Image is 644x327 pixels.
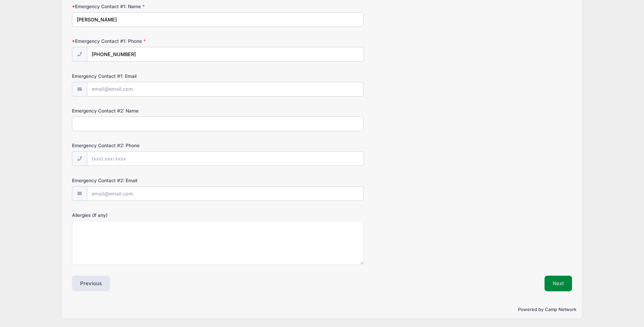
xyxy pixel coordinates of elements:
input: (xxx) xxx-xxxx [87,47,364,62]
label: Emergency Contact #1: Phone [72,38,239,45]
input: email@email.com [87,186,364,201]
input: email@email.com [87,82,364,97]
input: (xxx) xxx-xxxx [87,151,364,166]
label: Emergency Contact #2: Name [72,107,239,114]
label: Allergies (if any) [72,212,239,219]
button: Previous [72,276,110,291]
button: Next [545,276,572,291]
label: Emergency Contact #1: Name [72,3,239,10]
label: Emergency Contact #2: Email [72,177,239,184]
label: Emergency Contact #2: Phone [72,142,239,149]
label: Emergency Contact #1: Email [72,73,239,80]
p: Powered by Camp Network [68,306,576,313]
